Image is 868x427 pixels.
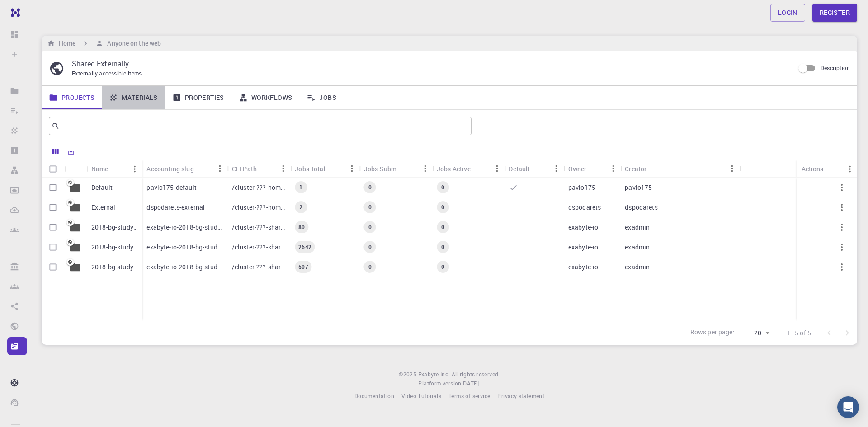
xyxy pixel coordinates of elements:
[296,203,306,211] span: 2
[821,64,850,71] span: Description
[299,86,344,109] a: Jobs
[365,203,375,211] span: 0
[418,379,461,388] span: Platform version
[232,203,286,212] p: /cluster-???-home/dspodarets/dspodarets-external
[354,392,394,401] a: Documentation
[509,160,530,178] div: Default
[232,183,286,192] p: /cluster-???-home/pavlo175/pavlo175-default
[146,263,222,272] p: exabyte-io-2018-bg-study-phase-i
[365,243,375,251] span: 0
[497,392,544,399] span: Privacy statement
[690,328,735,338] p: Rows per page:
[797,160,857,178] div: Actions
[146,203,205,212] p: dspodarets-external
[295,243,315,251] span: 2642
[48,144,63,159] button: Columns
[227,160,290,178] div: CLI Path
[146,223,222,232] p: exabyte-io-2018-bg-study-phase-i-ph
[146,183,196,192] p: pavlo175-default
[802,160,824,178] div: Actions
[504,160,563,178] div: Default
[438,243,448,251] span: 0
[587,161,601,176] button: Sort
[646,161,661,176] button: Sort
[354,392,394,399] span: Documentation
[42,86,102,109] a: Projects
[812,4,857,22] a: Register
[625,203,658,212] p: dspodarets
[625,183,652,192] p: pavlo175
[364,160,399,178] div: Jobs Subm.
[64,160,87,178] div: Icon
[568,203,601,212] p: dspodarets
[276,161,290,176] button: Menu
[568,263,599,272] p: exabyte-io
[568,160,587,178] div: Owner
[497,392,544,401] a: Privacy statement
[232,223,286,232] p: /cluster-???-share/groups/exabyte-io/exabyte-io-2018-bg-study-phase-i-ph
[770,4,805,22] a: Login
[231,86,300,109] a: Workflows
[55,38,75,48] h6: Home
[91,263,137,272] p: 2018-bg-study-phase-I
[91,183,113,192] p: Default
[232,160,257,178] div: CLI Path
[448,392,490,401] a: Terms of service
[438,203,448,211] span: 0
[232,263,286,272] p: /cluster-???-share/groups/exabyte-io/exabyte-io-2018-bg-study-phase-i
[625,243,650,252] p: exadmin
[194,161,208,176] button: Sort
[232,243,286,252] p: /cluster-???-share/groups/exabyte-io/exabyte-io-2018-bg-study-phase-iii
[549,161,564,176] button: Menu
[104,38,161,48] h6: Anyone on the web
[625,160,646,178] div: Creator
[399,370,418,379] span: © 2025
[296,183,306,191] span: 1
[91,160,108,178] div: Name
[606,161,620,176] button: Menu
[625,223,650,232] p: exadmin
[7,8,20,17] img: logo
[843,162,857,176] button: Menu
[432,160,504,178] div: Jobs Active
[725,161,740,176] button: Menu
[365,183,375,191] span: 0
[620,160,739,178] div: Creator
[401,392,441,401] a: Video Tutorials
[418,161,432,176] button: Menu
[146,243,222,252] p: exabyte-io-2018-bg-study-phase-iii
[142,160,227,178] div: Accounting slug
[462,380,481,387] span: [DATE] .
[437,160,471,178] div: Jobs Active
[146,160,193,178] div: Accounting slug
[72,70,142,77] span: Externally accessible items
[837,396,859,418] div: Open Intercom Messenger
[295,160,325,178] div: Jobs Total
[295,223,308,231] span: 80
[738,327,772,340] div: 20
[448,392,490,399] span: Terms of service
[45,38,163,48] nav: breadcrumb
[213,161,227,176] button: Menu
[290,160,359,178] div: Jobs Total
[787,328,811,338] p: 1–5 of 5
[102,86,165,109] a: Materials
[91,203,115,212] p: External
[462,379,481,388] a: [DATE].
[108,162,123,176] button: Sort
[365,263,375,271] span: 0
[127,162,142,176] button: Menu
[568,223,599,232] p: exabyte-io
[564,160,620,178] div: Owner
[452,370,500,379] span: All rights reserved.
[418,371,450,378] span: Exabyte Inc.
[91,243,137,252] p: 2018-bg-study-phase-III
[345,161,359,176] button: Menu
[401,392,441,399] span: Video Tutorials
[625,263,650,272] p: exadmin
[438,183,448,191] span: 0
[165,86,231,109] a: Properties
[63,144,79,159] button: Export
[418,370,450,379] a: Exabyte Inc.
[438,223,448,231] span: 0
